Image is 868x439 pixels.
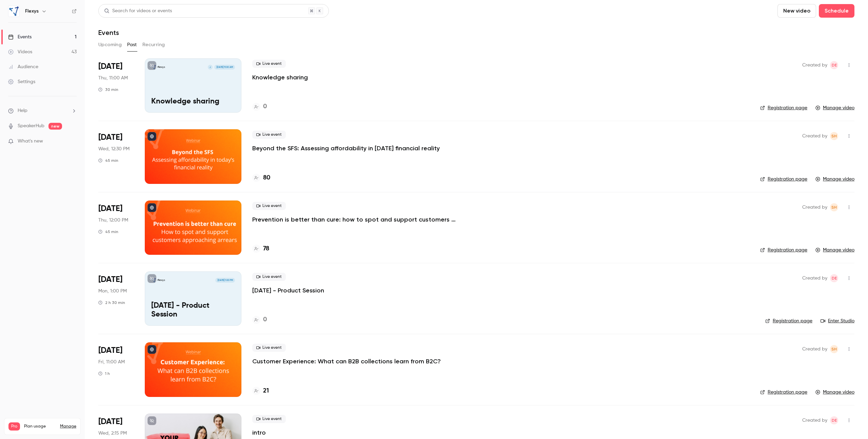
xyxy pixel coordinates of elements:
[151,97,235,106] p: Knowledge sharing
[252,60,286,68] span: Live event
[777,4,816,18] button: New video
[263,386,269,396] h4: 21
[18,138,43,145] span: What's new
[24,424,56,429] span: Plan usage
[252,386,269,396] a: 21
[815,247,854,253] a: Manage video
[832,274,837,282] span: DE
[8,6,19,17] img: Flexys
[8,78,35,85] div: Settings
[263,315,267,324] h4: 0
[98,416,122,427] span: [DATE]
[151,302,235,319] p: [DATE] - Product Session
[252,428,266,437] a: intro
[98,430,127,437] span: Wed, 2:15 PM
[760,247,807,253] a: Registration page
[158,65,165,69] p: Flexys
[802,416,827,424] span: Created by
[98,359,125,365] span: Fri, 11:00 AM
[8,107,77,114] li: help-dropdown-opener
[830,274,838,282] span: David Edwards
[214,65,235,70] span: [DATE] 11:00 AM
[760,176,807,183] a: Registration page
[252,315,267,324] a: 0
[819,4,854,18] button: Schedule
[252,215,456,224] a: Prevention is better than cure: how to spot and support customers approaching arrears
[98,201,134,255] div: Jan 30 Thu, 12:00 PM (Europe/London)
[98,61,122,72] span: [DATE]
[98,288,127,294] span: Mon, 1:00 PM
[98,371,110,376] div: 1 h
[815,176,854,183] a: Manage video
[98,229,118,234] div: 45 min
[8,49,32,55] div: Videos
[802,345,827,353] span: Created by
[8,63,38,70] div: Audience
[145,58,241,113] a: Knowledge sharingFlexysJ[DATE] 11:00 AMKnowledge sharing
[8,422,20,431] span: Pro
[98,75,128,81] span: Thu, 11:00 AM
[252,131,286,139] span: Live event
[832,416,837,424] span: DE
[98,132,122,143] span: [DATE]
[252,344,286,352] span: Live event
[831,345,837,353] span: SH
[830,61,838,69] span: David Edwards
[252,415,286,423] span: Live event
[142,39,165,50] button: Recurring
[832,61,837,69] span: DE
[98,217,128,224] span: Thu, 12:00 PM
[158,279,165,282] p: Flexys
[815,104,854,111] a: Manage video
[263,244,269,253] h4: 78
[802,203,827,211] span: Created by
[127,39,137,50] button: Past
[98,300,125,305] div: 2 h 30 min
[252,273,286,281] span: Live event
[815,389,854,396] a: Manage video
[830,132,838,140] span: Sue Hickman
[98,274,122,285] span: [DATE]
[98,58,134,113] div: May 8 Thu, 11:00 AM (Europe/London)
[215,278,235,283] span: [DATE] 1:00 PM
[98,129,134,184] div: Apr 30 Wed, 12:30 PM (Europe/London)
[821,318,854,324] a: Enter Studio
[252,357,441,365] a: Customer Experience: What can B2B collections learn from B2C?
[98,271,134,326] div: Dec 9 Mon, 1:00 PM (Europe/London)
[145,271,241,326] a: Community Day - Product SessionFlexys[DATE] 1:00 PM[DATE] - Product Session
[252,144,440,152] a: Beyond the SFS: Assessing affordability in [DATE] financial reality
[68,138,77,145] iframe: Noticeable Trigger
[252,202,286,210] span: Live event
[830,203,838,211] span: Sue Hickman
[98,87,118,92] div: 30 min
[208,64,213,70] div: J
[98,345,122,356] span: [DATE]
[25,8,39,15] h6: Flexys
[98,28,119,37] h1: Events
[831,132,837,140] span: SH
[48,123,62,130] span: new
[98,39,122,50] button: Upcoming
[252,73,308,81] a: Knowledge sharing
[263,102,267,111] h4: 0
[18,122,44,130] a: SpeakerHub
[252,173,270,183] a: 80
[802,61,827,69] span: Created by
[252,102,267,111] a: 0
[830,416,838,424] span: David Edwards
[831,203,837,211] span: SH
[18,107,27,114] span: Help
[760,389,807,396] a: Registration page
[252,286,324,294] a: [DATE] - Product Session
[252,244,269,253] a: 78
[830,345,838,353] span: Sue Hickman
[98,342,134,397] div: Oct 18 Fri, 11:00 AM (Europe/London)
[98,203,122,214] span: [DATE]
[60,424,76,429] a: Manage
[802,274,827,282] span: Created by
